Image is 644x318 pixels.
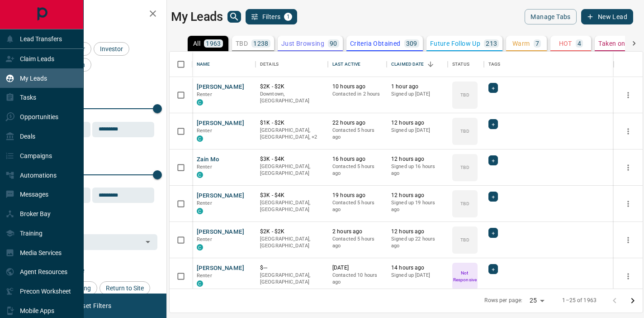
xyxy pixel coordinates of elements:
p: 1238 [253,40,269,47]
p: [GEOGRAPHIC_DATA], [GEOGRAPHIC_DATA] [260,272,323,286]
button: Sort [424,58,437,71]
div: condos.ca [197,208,203,214]
p: TBD [460,128,469,135]
span: + [492,120,495,129]
p: 4 [578,40,581,47]
button: more [621,197,635,211]
div: Status [448,52,484,77]
p: Contacted 5 hours ago [332,163,382,177]
div: + [488,83,498,93]
div: + [488,119,498,129]
p: Contacted 5 hours ago [332,199,382,213]
div: Details [260,52,279,77]
div: condos.ca [197,280,203,287]
p: $3K - $4K [260,192,323,199]
div: Claimed Date [391,52,424,77]
p: Signed up 19 hours ago [391,199,443,213]
p: Just Browsing [281,40,324,47]
span: + [492,192,495,201]
p: TBD [236,40,248,47]
div: + [488,228,498,238]
p: 16 hours ago [332,155,382,163]
p: TBD [460,92,469,98]
p: 1–25 of 1963 [562,297,597,304]
span: Return to Site [103,284,147,292]
h2: Filters [29,9,157,20]
div: Details [256,52,328,77]
p: Warm [512,40,530,47]
p: 1 hour ago [391,83,443,91]
p: Contacted 5 hours ago [332,236,382,250]
button: Reset Filters [69,298,117,313]
p: Future Follow Up [430,40,480,47]
p: 213 [486,40,497,47]
p: Contacted in 2 hours [332,91,382,98]
p: TBD [460,236,469,243]
div: Status [452,52,469,77]
span: Renter [197,200,212,206]
p: Downtown, [GEOGRAPHIC_DATA] [260,91,323,105]
button: [PERSON_NAME] [197,228,244,236]
div: Investor [94,42,129,56]
button: search button [227,11,241,23]
p: All [193,40,200,47]
span: 1 [285,14,291,20]
p: $2K - $2K [260,83,323,91]
p: Signed up [DATE] [391,272,443,279]
button: more [621,161,635,174]
p: [GEOGRAPHIC_DATA], [GEOGRAPHIC_DATA] [260,199,323,213]
div: condos.ca [197,99,203,106]
p: 12 hours ago [391,119,443,127]
p: 309 [406,40,417,47]
span: + [492,156,495,165]
div: + [488,264,498,274]
button: Filters1 [246,9,298,24]
p: Contacted 5 hours ago [332,127,382,141]
div: Last Active [332,52,360,77]
p: 22 hours ago [332,119,382,127]
span: + [492,83,495,92]
span: Renter [197,128,212,134]
span: Renter [197,236,212,242]
p: Signed up [DATE] [391,127,443,134]
p: 10 hours ago [332,83,382,91]
p: $--- [260,264,323,272]
button: [PERSON_NAME] [197,119,244,128]
button: more [621,125,635,138]
div: + [488,192,498,202]
p: TBD [460,200,469,207]
button: Manage Tabs [525,9,576,24]
span: Renter [197,92,212,97]
p: Contacted 10 hours ago [332,272,382,286]
div: condos.ca [197,172,203,178]
p: HOT [559,40,572,47]
div: + [488,155,498,165]
p: 12 hours ago [391,228,443,236]
p: $1K - $2K [260,119,323,127]
span: + [492,228,495,237]
p: [GEOGRAPHIC_DATA], [GEOGRAPHIC_DATA] [260,236,323,250]
p: 2 hours ago [332,228,382,236]
div: 25 [526,294,548,307]
button: more [621,233,635,247]
p: [DATE] [332,264,382,272]
p: Rows per page: [484,297,522,304]
span: Renter [197,164,212,170]
button: more [621,88,635,102]
div: condos.ca [197,135,203,142]
button: Go to next page [624,292,642,310]
p: $2K - $2K [260,228,323,236]
p: Signed up 16 hours ago [391,163,443,177]
div: Claimed Date [387,52,448,77]
div: Tags [488,52,501,77]
div: Name [192,52,256,77]
h1: My Leads [171,10,223,24]
div: condos.ca [197,244,203,251]
p: [GEOGRAPHIC_DATA], [GEOGRAPHIC_DATA] [260,163,323,177]
p: Signed up 22 hours ago [391,236,443,250]
div: Return to Site [99,281,150,295]
button: [PERSON_NAME] [197,83,244,92]
p: 14 hours ago [391,264,443,272]
span: + [492,265,495,274]
div: Tags [484,52,614,77]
